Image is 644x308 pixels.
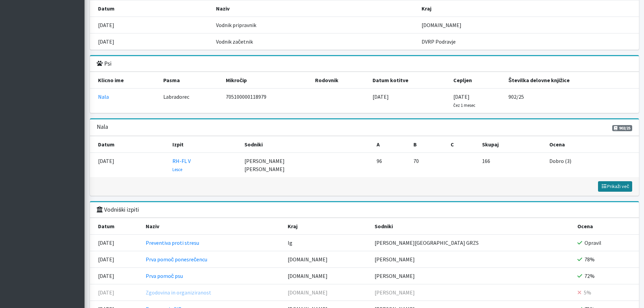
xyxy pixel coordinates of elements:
td: [DATE] [90,17,212,33]
td: [DATE] [368,89,449,113]
td: [DATE] [90,33,212,50]
td: [PERSON_NAME] [371,268,573,284]
th: Klicno ime [90,72,159,89]
span: Opravil [585,239,601,246]
td: 70 [409,153,446,177]
td: Labradorec [159,89,222,113]
td: [DATE] [90,268,142,284]
th: Kraj [418,0,639,17]
th: Izpit [168,136,240,153]
small: čez 1 mesec [453,102,475,108]
td: [PERSON_NAME] [PERSON_NAME] [240,153,373,177]
td: [DOMAIN_NAME] [418,17,639,33]
a: Zgodovina in organiziranost [146,289,211,296]
th: Kraj [284,218,371,235]
h3: Psi [97,60,112,67]
th: Pasma [159,72,222,89]
td: [DOMAIN_NAME] [284,251,371,268]
td: 705100000118979 [222,89,311,113]
td: [DOMAIN_NAME] [284,268,371,284]
td: [PERSON_NAME] [371,251,573,268]
th: Cepljen [449,72,504,89]
td: Vodnik pripravnik [212,17,418,33]
span: 5% [584,289,591,296]
th: Datum [90,136,168,153]
th: Datum [90,0,212,17]
th: B [409,136,446,153]
td: [DOMAIN_NAME] [284,284,371,301]
a: Prva pomoč ponesrečencu [146,256,207,263]
th: Naziv [212,0,418,17]
small: Lesce [172,167,182,172]
span: 78% [585,256,595,263]
span: 902/25 [612,125,632,131]
span: 72% [585,273,595,279]
td: DVRP Podravje [418,33,639,50]
td: [DATE] [90,284,142,301]
a: RH-FL V Lesce [172,158,191,172]
td: [PERSON_NAME][GEOGRAPHIC_DATA] GRZS [371,235,573,251]
span: Prikaži več [601,183,629,189]
th: Datum [90,218,142,235]
th: Ocena [573,218,639,235]
th: A [373,136,409,153]
td: [DATE] [90,251,142,268]
a: Nala [98,93,109,100]
td: 96 [373,153,409,177]
td: [PERSON_NAME] [371,284,573,301]
td: [DATE] [449,89,504,113]
th: Skupaj [478,136,546,153]
th: Ocena [545,136,639,153]
th: C [447,136,478,153]
td: Vodnik začetnik [212,33,418,50]
th: Datum kotitve [368,72,449,89]
a: Preventiva proti stresu [146,239,199,246]
h3: Vodniški izpiti [97,206,139,213]
th: Rodovnik [311,72,368,89]
a: Prva pomoč psu [146,273,183,279]
td: 166 [478,153,546,177]
button: Prikaži več [598,181,632,192]
h3: Nala [97,123,108,131]
th: Številka delovne knjižice [504,72,639,89]
th: Sodniki [371,218,573,235]
td: [DATE] [90,235,142,251]
td: 902/25 [504,89,639,113]
th: Mikročip [222,72,311,89]
td: Dobro (3) [545,153,639,177]
td: [DATE] [90,153,168,177]
th: Naziv [142,218,284,235]
th: Sodniki [240,136,373,153]
td: Ig [284,235,371,251]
